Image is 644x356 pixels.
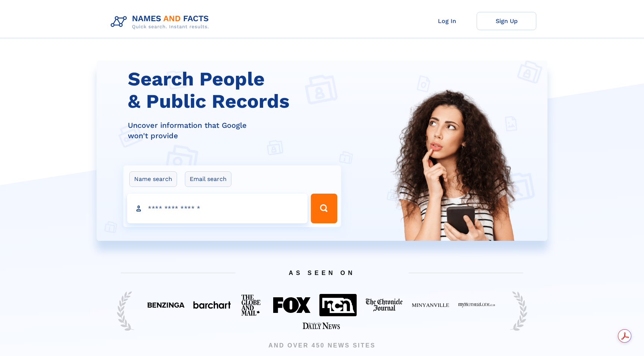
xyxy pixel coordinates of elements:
img: Search People and Public records [385,87,523,278]
span: AND OVER 450 NEWS SITES [110,341,534,350]
div: Uncover information that Google won't provide [128,120,345,141]
a: Log In [417,12,477,30]
input: search input [127,194,307,223]
img: Featured on FOX 40 [273,297,310,313]
a: Sign Up [477,12,536,30]
img: Featured on Minyanville [412,302,449,308]
img: Featured on Benzinga [147,302,184,308]
button: Search Button [311,194,337,223]
h1: Search People & Public Records [128,68,345,113]
img: Featured on The Globe And Mail [240,293,264,317]
img: Featured on Starkville Daily News [303,323,340,329]
img: Featured on The Chronicle Journal [366,298,403,312]
span: AS SEEN ON [110,260,534,285]
img: Featured on My Mother Lode [458,302,495,308]
label: Name search [129,171,177,187]
img: Trust Reef [510,291,527,331]
label: Email search [185,171,231,187]
img: Featured on NCN [319,294,357,316]
img: Logo Names and Facts [108,12,215,32]
img: Featured on BarChart [193,301,231,308]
